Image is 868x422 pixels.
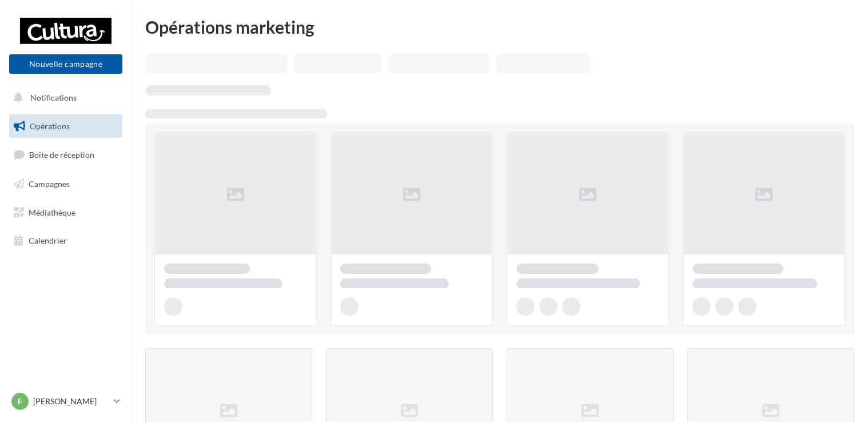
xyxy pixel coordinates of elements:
p: [PERSON_NAME] [33,396,109,407]
div: Opérations marketing [145,18,854,35]
span: Calendrier [29,236,67,245]
a: Calendrier [7,229,125,253]
span: F [18,396,22,407]
a: Opérations [7,114,125,138]
a: Boîte de réception [7,142,125,167]
button: Notifications [7,86,120,110]
a: Médiathèque [7,201,125,225]
span: Boîte de réception [29,150,94,160]
span: Notifications [30,93,77,102]
span: Opérations [30,121,70,131]
a: Campagnes [7,172,125,196]
button: Nouvelle campagne [9,54,122,74]
span: Campagnes [29,179,70,189]
a: F [PERSON_NAME] [9,391,122,412]
span: Médiathèque [29,207,75,217]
